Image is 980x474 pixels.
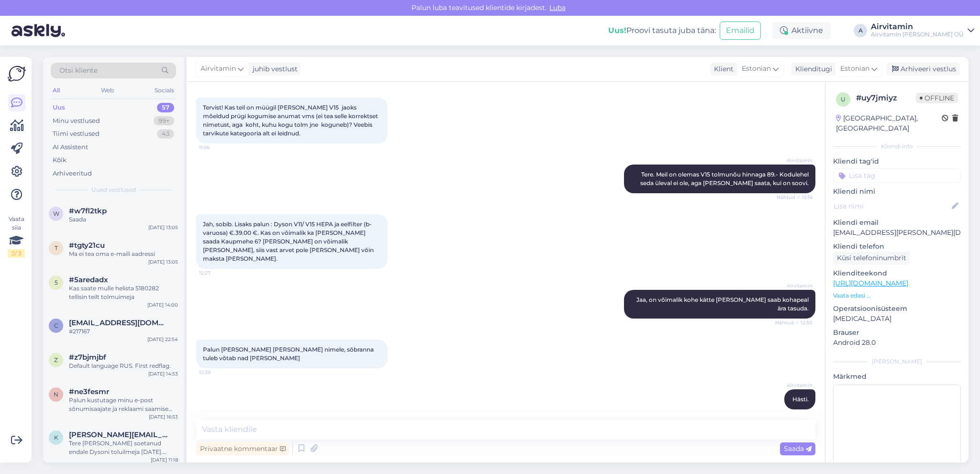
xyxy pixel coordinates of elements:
span: Airvitamin [200,64,236,74]
div: Küsi telefoninumbrit [833,252,910,265]
div: [DATE] 13:05 [148,258,178,265]
span: Tervist! Kas teil on müügil [PERSON_NAME] V15 jaoks mõeldud prügi kogumise anumat vms (ei tea sel... [203,104,379,137]
p: Kliendi tag'id [833,156,961,166]
a: [URL][DOMAIN_NAME] [833,279,908,287]
div: Kliendi info [833,142,961,151]
p: Kliendi nimi [833,187,961,197]
div: [DATE] 14:00 [147,301,178,309]
div: Arhiveeri vestlus [886,63,960,76]
p: Kliendi email [833,218,961,228]
div: 43 [157,129,174,139]
div: Minu vestlused [53,116,100,126]
span: Offline [916,93,958,103]
p: Kliendi telefon [833,242,961,252]
div: Airvitamin [PERSON_NAME] OÜ [871,31,964,38]
div: #217167 [69,327,178,336]
span: #w7fl2tkp [69,207,107,215]
p: Android 28.0 [833,338,961,348]
div: Vaata siia [8,215,25,258]
span: Jaa, on võimalik kohe kätte [PERSON_NAME] saab kohapeal ära tasuda. [636,296,810,312]
div: Tere [PERSON_NAME] soetanud endale Dysoni toluilmeja [DATE]. Viimasel ajal on hakanud masin tõrku... [69,439,178,456]
input: Lisa tag [833,168,961,183]
div: Uus [53,103,65,112]
span: w [53,210,59,217]
div: [DATE] 13:05 [148,224,178,231]
div: 57 [157,103,174,112]
span: k [54,434,58,441]
span: 12:40 [777,410,813,417]
span: #tgty21cu [69,241,105,250]
div: Aktiivne [772,22,831,39]
span: Estonian [840,64,869,74]
p: Operatsioonisüsteem [833,304,961,314]
div: Default language RUS. First redflag. [69,362,178,370]
span: #ne3fesmr [69,387,109,396]
img: Askly Logo [8,65,26,83]
div: 99+ [154,116,174,126]
div: Web [99,84,116,97]
span: Tere. Meil on olemas V15 tolmunõu hinnaga 89.- Kodulehel seda üleval ei ole, aga [PERSON_NAME] sa... [640,171,810,187]
div: Tiimi vestlused [53,129,100,139]
span: Estonian [742,64,771,74]
span: Uued vestlused [91,186,136,194]
span: Airvitamin [777,382,813,389]
div: Socials [153,84,176,97]
div: [DATE] 22:54 [147,336,178,343]
div: # uy7jmiyz [856,92,916,104]
div: AI Assistent [53,143,88,152]
div: juhib vestlust [249,64,298,74]
button: Emailid [720,22,761,40]
p: [MEDICAL_DATA] [833,314,961,324]
div: Ma ei tea oma e-maili aadressi [69,250,178,258]
div: [GEOGRAPHIC_DATA], [GEOGRAPHIC_DATA] [836,113,942,133]
p: Brauser [833,328,961,338]
span: Jah, sobib. Lisaks palun : Dyson V11/ V15 HEPA ja eelfilter (b-varuosa) €.39.00 €. Kas on võimali... [203,220,375,262]
p: Vaata edasi ... [833,291,961,300]
span: Airvitamin [777,282,813,289]
span: z [54,356,58,364]
span: #5aredadx [69,276,108,284]
span: c [54,322,58,329]
span: Saada [784,444,812,453]
p: Märkmed [833,372,961,382]
div: [DATE] 14:53 [148,370,178,377]
div: Airvitamin [871,23,964,31]
span: 5 [55,279,58,286]
div: [PERSON_NAME] [833,357,961,366]
span: coolipreyly@hotmail.com [69,319,168,327]
div: [DATE] 11:18 [151,456,178,463]
div: Klient [710,64,734,74]
div: Kas saate mulle helista 5180282 tellisin teilt tolmuimeja [69,284,178,301]
span: Palun [PERSON_NAME] [PERSON_NAME] nimele, sõbranna tuleb võtab nad [PERSON_NAME] [203,346,375,362]
div: Kõik [53,155,67,165]
span: Nähtud ✓ 12:30 [775,319,813,326]
div: Proovi tasuta juba täna: [608,25,716,36]
span: Hästi. [792,396,809,403]
div: All [51,84,62,97]
span: 12:39 [199,369,235,376]
div: 2 / 3 [8,249,25,258]
span: n [54,391,58,398]
div: Palun kustutage minu e-post sõnumisaajate ja reklaami saamise listist ära. Teeksin seda ise, aga ... [69,396,178,413]
div: Saada [69,215,178,224]
b: Uus! [608,26,626,35]
span: Otsi kliente [59,66,98,76]
span: Luba [546,3,568,12]
span: kevin.kaljumae@gmail.com [69,430,168,439]
a: AirvitaminAirvitamin [PERSON_NAME] OÜ [871,23,974,38]
span: u [841,96,846,103]
div: Privaatne kommentaar [196,442,290,455]
p: Klienditeekond [833,268,961,278]
span: t [55,244,58,252]
div: A [854,24,867,37]
span: 11:56 [199,144,235,151]
span: Airvitamin [777,157,813,164]
p: [EMAIL_ADDRESS][PERSON_NAME][DOMAIN_NAME] [833,228,961,238]
input: Lisa nimi [834,201,950,211]
span: Nähtud ✓ 12:16 [777,194,813,201]
div: Arhiveeritud [53,169,92,178]
span: 12:27 [199,269,235,276]
span: #z7bjmjbf [69,353,106,362]
div: Klienditugi [791,64,832,74]
div: [DATE] 16:53 [149,413,178,420]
